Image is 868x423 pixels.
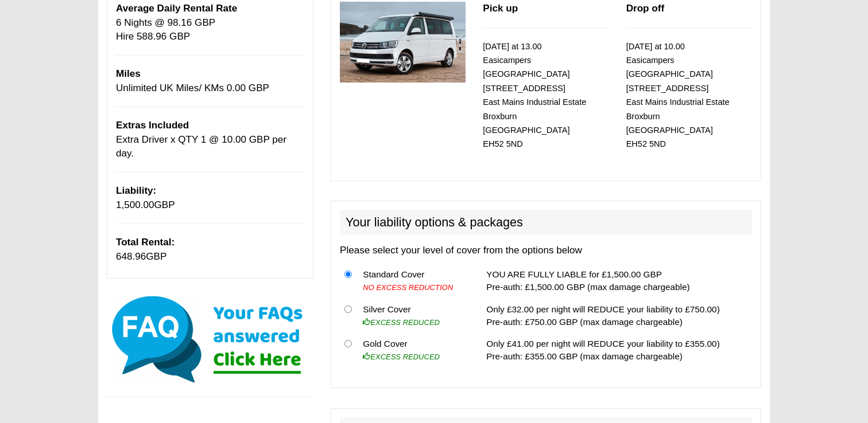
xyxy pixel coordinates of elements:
[363,352,440,361] i: EXCESS REDUCED
[116,2,304,44] p: 6 Nights @ 98.16 GBP Hire 588.96 GBP
[340,210,752,235] h2: Your liability options & packages
[358,264,468,299] td: Standard Cover
[107,293,313,385] img: Click here for our most common FAQs
[363,318,440,327] i: EXCESS REDUCED
[483,3,518,14] b: Pick up
[358,333,468,367] td: Gold Cover
[116,134,286,159] span: Extra Driver x QTY 1 @ 10.00 GBP per day.
[626,3,664,14] b: Drop off
[116,237,175,248] b: Total Rental:
[340,2,466,83] img: 315.jpg
[116,68,141,79] b: Miles
[116,199,154,210] span: 1,500.00
[340,244,752,257] p: Please select your level of cover from the options below
[116,236,304,264] p: GBP
[482,298,752,333] td: Only £32.00 per night will REDUCE your liability to £750.00) Pre-auth: £750.00 GBP (max damage ch...
[116,120,189,131] b: Extras Included
[358,298,468,333] td: Silver Cover
[116,67,304,95] p: Unlimited UK Miles/ KMs 0.00 GBP
[116,251,146,262] span: 648.96
[626,42,730,149] small: [DATE] at 10.00 Easicampers [GEOGRAPHIC_DATA] [STREET_ADDRESS] East Mains Industrial Estate Broxb...
[482,333,752,367] td: Only £41.00 per night will REDUCE your liability to £355.00) Pre-auth: £355.00 GBP (max damage ch...
[116,185,156,196] b: Liability:
[363,283,453,292] i: NO EXCESS REDUCTION
[116,184,304,212] p: GBP
[483,42,586,149] small: [DATE] at 13.00 Easicampers [GEOGRAPHIC_DATA] [STREET_ADDRESS] East Mains Industrial Estate Broxb...
[482,264,752,299] td: YOU ARE FULLY LIABLE for £1,500.00 GBP Pre-auth: £1,500.00 GBP (max damage chargeable)
[116,3,237,14] b: Average Daily Rental Rate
